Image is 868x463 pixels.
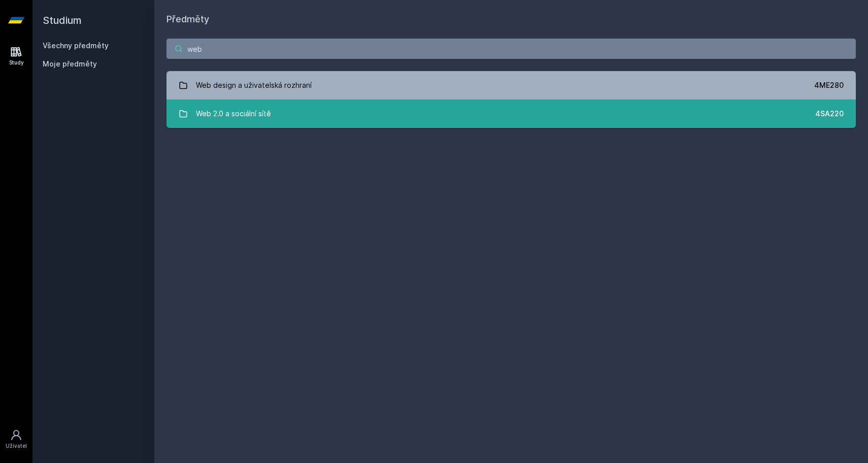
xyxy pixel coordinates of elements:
[166,12,856,26] h1: Předměty
[166,39,856,59] input: Název nebo ident předmětu…
[2,424,30,455] a: Uživatel
[6,442,27,450] div: Uživatel
[43,59,97,69] span: Moje předměty
[166,71,856,100] a: Web design a uživatelská rozhraní 4ME280
[9,59,24,67] div: Study
[814,80,844,90] div: 4ME280
[815,109,844,119] div: 4SA220
[196,104,271,124] div: Web 2.0 a sociální sítě
[2,41,30,72] a: Study
[43,41,109,50] a: Všechny předměty
[166,100,856,128] a: Web 2.0 a sociální sítě 4SA220
[196,75,312,95] div: Web design a uživatelská rozhraní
